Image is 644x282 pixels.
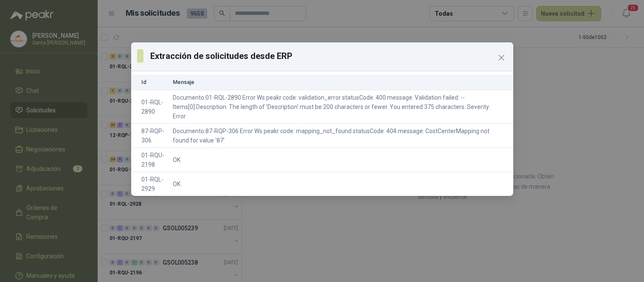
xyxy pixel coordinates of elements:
[131,148,170,172] td: 01-RQU-2198
[150,50,507,62] h3: Extracción de solicitudes desde ERP
[169,90,513,124] td: Documento:01-RQL-2890 Error Ws peakr code: validation_error statusCode: 400 message: Validation f...
[169,75,513,90] th: Mensaje
[131,75,170,90] th: Id
[169,148,513,172] td: OK
[495,51,508,64] button: Close
[169,172,513,196] td: OK
[131,124,170,148] td: 87-RQP-306
[131,90,170,124] td: 01-RQL-2890
[131,172,170,196] td: 01-RQL-2929
[169,124,513,148] td: Documento:87-RQP-306 Error Ws peakr code: mapping_not_found statusCode: 404 message: CostCenterMa...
